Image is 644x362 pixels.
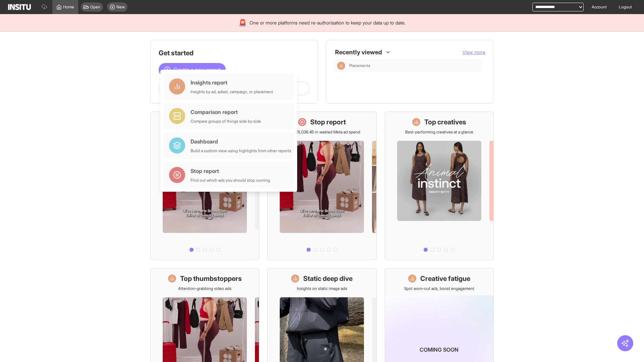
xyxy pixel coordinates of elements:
[180,274,242,283] h1: Top thumbstoppers
[191,78,273,86] div: Insights report
[297,286,347,291] p: Insights on static image ads
[8,4,31,10] img: Logo
[159,63,226,76] button: Create a new report
[116,4,125,10] span: New
[150,112,259,260] a: What's live nowSee all active ads instantly
[178,286,231,291] p: Attention-grabbing video ads
[385,112,494,260] a: Top creativesBest-performing creatives at a glance
[191,167,270,175] div: Stop report
[424,117,466,127] h1: Top creatives
[310,117,346,127] h1: Stop report
[238,18,247,27] div: 🚨
[191,89,273,95] div: Insights by ad, adset, campaign, or placement
[463,49,485,56] button: View more
[191,148,291,154] div: Build a custom view using highlights from other reports
[349,63,480,68] span: Placements
[463,49,485,55] span: View more
[191,178,270,183] div: Find out which ads you should stop running
[191,119,261,124] div: Compare groups of things side by side
[337,62,345,70] div: Insights
[159,48,310,58] h1: Get started
[303,274,353,283] h1: Static deep dive
[191,137,291,145] div: Dashboard
[191,108,261,116] div: Comparison report
[267,112,376,260] a: Stop reportSave £25,036.45 in wasted Meta ad spend
[283,129,360,135] p: Save £25,036.45 in wasted Meta ad spend
[90,4,100,10] span: Open
[349,63,370,68] span: Placements
[173,66,220,74] span: Create a new report
[250,19,406,26] span: One or more platforms need re-authorisation to keep your data up to date.
[405,129,473,135] p: Best-performing creatives at a glance
[63,4,74,10] span: Home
